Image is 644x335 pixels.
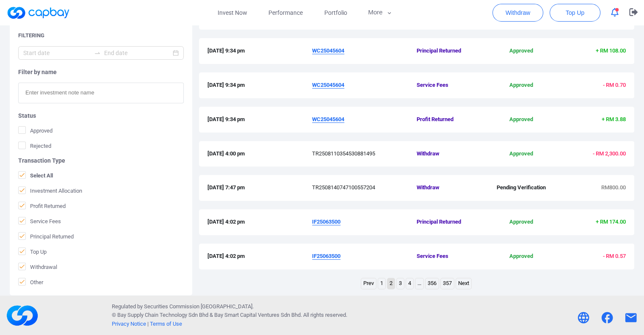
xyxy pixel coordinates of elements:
[207,183,312,192] span: [DATE] 7:47 pm
[23,48,91,58] input: Start date
[112,321,146,327] a: Privacy Notice
[18,126,53,135] span: Approved
[566,8,584,17] span: Top Up
[18,278,43,286] span: Other
[324,8,347,17] span: Portfolio
[417,150,486,158] span: Withdraw
[387,278,395,289] a: Page 2 is your current page
[18,186,82,195] span: Investment Allocation
[150,321,182,327] a: Terms of Use
[18,232,74,241] span: Principal Returned
[593,150,626,157] span: - RM 2,300.00
[602,116,626,122] span: + RM 3.88
[486,252,556,261] span: Approved
[207,218,312,227] span: [DATE] 4:02 pm
[312,150,417,158] span: TR2508110354530881495
[18,141,51,150] span: Rejected
[456,278,471,289] a: Next page
[18,112,184,119] h5: Status
[18,202,66,210] span: Profit Returned
[207,47,312,55] span: [DATE] 9:34 pm
[486,115,556,124] span: Approved
[18,247,47,256] span: Top Up
[601,184,626,191] span: RM800.00
[268,8,303,17] span: Performance
[426,278,439,289] a: Page 356
[112,302,347,329] p: Regulated by Securities Commission [GEOGRAPHIC_DATA]. © Bay Supply Chain Technology Sdn Bhd & . A...
[417,81,486,90] span: Service Fees
[18,32,44,39] h5: Filtering
[486,218,556,227] span: Approved
[550,4,600,22] button: Top Up
[18,263,57,271] span: Withdrawal
[207,81,312,90] span: [DATE] 9:34 pm
[596,219,626,225] span: + RM 174.00
[406,278,413,289] a: Page 4
[417,218,486,227] span: Principal Returned
[6,300,38,332] img: footerLogo
[312,116,344,122] u: WC25045604
[603,82,626,88] span: - RM 0.70
[104,48,171,58] input: End date
[312,82,344,88] u: WC25045604
[415,278,423,289] a: ...
[18,83,184,103] input: Enter investment note name
[94,50,101,56] span: to
[441,278,454,289] a: Page 357
[312,183,417,192] span: TR2508140747100557204
[492,4,543,22] button: Withdraw
[18,217,61,225] span: Service Fees
[18,157,184,164] h5: Transaction Type
[486,150,556,158] span: Approved
[18,171,53,180] span: Select All
[312,253,340,259] u: IF25063500
[207,252,312,261] span: [DATE] 4:02 pm
[207,150,312,158] span: [DATE] 4:00 pm
[214,312,301,318] span: Bay Smart Capital Ventures Sdn Bhd
[417,115,486,124] span: Profit Returned
[18,68,184,76] h5: Filter by name
[417,47,486,55] span: Principal Returned
[94,50,101,56] span: swap-right
[486,81,556,90] span: Approved
[486,47,556,55] span: Approved
[397,278,404,289] a: Page 3
[417,252,486,261] span: Service Fees
[378,278,385,289] a: Page 1
[207,115,312,124] span: [DATE] 9:34 pm
[486,183,556,192] span: Pending Verification
[417,183,486,192] span: Withdraw
[312,47,344,54] u: WC25045604
[603,253,626,259] span: - RM 0.57
[596,47,626,54] span: + RM 108.00
[312,219,340,225] u: IF25063500
[361,278,376,289] a: Previous page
